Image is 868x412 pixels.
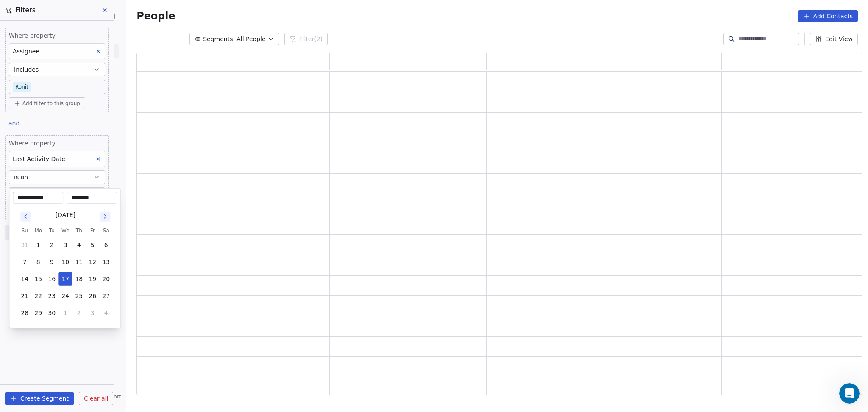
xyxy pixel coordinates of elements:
[99,272,113,286] button: 20
[45,272,58,286] button: 16
[19,211,31,223] button: Go to previous month
[31,289,45,303] button: 22
[99,226,113,235] th: Saturday
[18,272,31,286] button: 14
[72,238,86,252] button: 4
[86,226,99,235] th: Friday
[58,226,72,235] th: Wednesday
[99,306,113,320] button: 4
[45,226,58,235] th: Tuesday
[58,289,72,303] button: 24
[58,238,72,252] button: 3
[72,306,86,320] button: 2
[58,255,72,269] button: 10
[72,289,86,303] button: 25
[45,255,58,269] button: 9
[18,255,31,269] button: 7
[58,272,72,286] button: 17
[18,306,31,320] button: 28
[45,289,58,303] button: 23
[31,238,45,252] button: 1
[18,226,31,235] th: Sunday
[86,255,99,269] button: 12
[86,306,99,320] button: 3
[45,238,58,252] button: 2
[31,306,45,320] button: 29
[99,289,113,303] button: 27
[72,255,86,269] button: 11
[839,383,860,404] iframe: Intercom live chat
[18,238,31,252] button: 31
[72,226,86,235] th: Thursday
[31,226,45,235] th: Monday
[56,211,75,220] div: [DATE]
[99,238,113,252] button: 6
[86,238,99,252] button: 5
[58,306,72,320] button: 1
[86,272,99,286] button: 19
[99,255,113,269] button: 13
[72,272,86,286] button: 18
[31,272,45,286] button: 15
[31,255,45,269] button: 8
[18,289,31,303] button: 21
[99,211,111,223] button: Go to next month
[86,289,99,303] button: 26
[45,306,58,320] button: 30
